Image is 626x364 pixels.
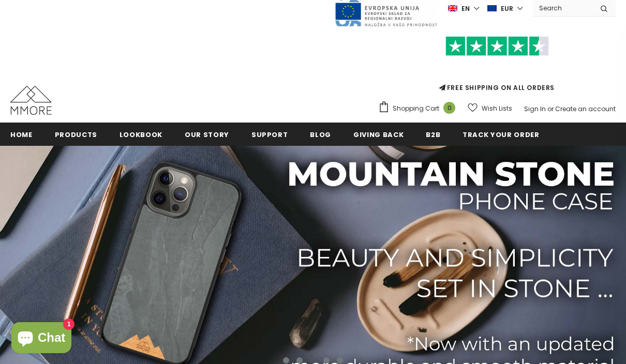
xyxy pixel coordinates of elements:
[310,130,331,140] span: Blog
[482,103,512,114] span: Wish Lists
[296,357,303,363] button: 2
[310,357,316,363] button: 3
[8,322,74,356] inbox-online-store-chat: Shopify online store chat
[283,357,289,363] button: 1
[337,357,343,363] button: 5
[334,4,438,12] a: Javni Razpis
[310,123,331,146] a: Blog
[426,130,440,140] span: B2B
[461,4,470,14] span: en
[555,104,616,113] a: Create an account
[393,103,439,114] span: Shopping Cart
[353,123,404,146] a: Giving back
[445,36,549,56] img: Trust Pilot Stars
[353,130,404,140] span: Giving back
[463,123,539,146] a: Track your order
[524,104,546,113] a: Sign In
[251,123,288,146] a: support
[378,56,616,83] iframe: Customer reviews powered by Trustpilot
[463,130,539,140] span: Track your order
[10,86,52,115] img: MMORE Cases
[120,123,162,146] a: Lookbook
[443,102,455,114] span: 0
[378,101,460,116] a: Shopping Cart 0
[468,99,512,117] a: Wish Lists
[426,123,440,146] a: B2B
[533,1,592,16] input: Search Site
[120,130,162,140] span: Lookbook
[185,123,229,146] a: Our Story
[10,123,33,146] a: Home
[55,130,97,140] span: Products
[378,41,616,92] span: FREE SHIPPING ON ALL ORDERS
[547,104,554,113] span: or
[10,130,33,140] span: Home
[55,123,97,146] a: Products
[185,130,229,140] span: Our Story
[448,4,457,13] img: i-lang-1.png
[501,4,513,14] span: EUR
[323,357,330,363] button: 4
[251,130,288,140] span: support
